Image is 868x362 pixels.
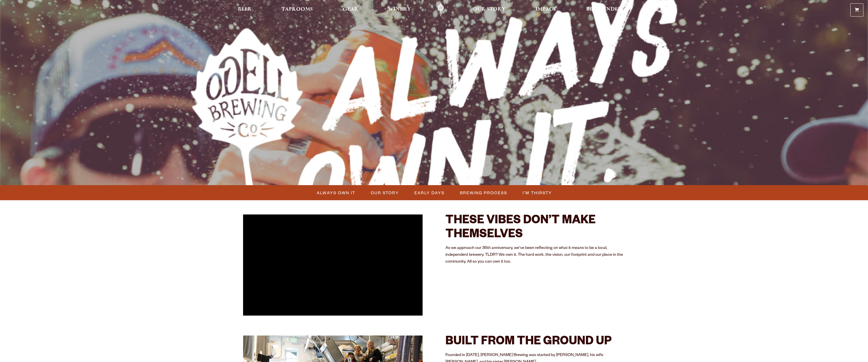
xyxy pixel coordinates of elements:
[586,7,622,12] span: Beer Finder
[532,4,560,17] a: Impact
[367,189,402,197] a: Our Story
[282,7,313,12] span: Taprooms
[238,7,252,12] span: Beer
[317,189,355,197] span: Always Own It
[535,7,557,12] span: Impact
[243,214,423,315] iframe: "Always Own It" Odell Brewing
[343,7,358,12] span: Gear
[234,4,256,17] a: Beer
[388,7,411,12] span: Winery
[371,189,399,197] span: Our Story
[460,189,507,197] span: Brewing Process
[469,4,509,17] a: Our Story
[445,214,625,242] h2: THESE VIBES DON’T MAKE THEMSELVES
[457,189,510,197] a: Brewing Process
[582,4,626,17] a: Beer Finder
[411,189,447,197] a: Early Days
[473,7,506,12] span: Our Story
[278,4,317,17] a: Taprooms
[414,189,445,197] span: Early Days
[523,189,552,197] span: I’m Thirsty
[313,189,358,197] a: Always Own It
[445,245,625,265] p: As we approach our 36th anniversary, we’ve been reflecting on what it means to be a local, indepe...
[445,336,625,349] h2: BUILT FROM THE GROUND UP
[519,189,555,197] a: I’m Thirsty
[339,4,362,17] a: Gear
[384,4,415,17] a: Winery
[430,4,451,17] a: Odell Home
